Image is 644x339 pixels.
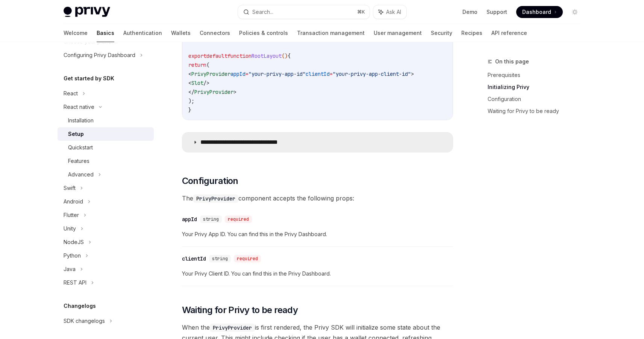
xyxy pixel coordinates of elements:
span: > [411,71,414,77]
span: string [203,216,219,222]
a: Setup [58,127,154,141]
div: Advanced [68,170,94,179]
div: Flutter [64,211,79,220]
h5: Get started by SDK [64,74,114,83]
span: = [245,71,249,77]
span: Configuration [182,175,238,187]
a: Initializing Privy [488,81,587,93]
div: Python [64,251,81,260]
a: Support [486,8,507,16]
a: Security [431,24,452,42]
a: Prerequisites [488,69,587,81]
code: PrivyProvider [193,194,238,203]
span: Dashboard [522,8,551,16]
div: Features [68,157,89,166]
span: { [288,53,291,59]
span: Ask AI [386,8,401,16]
a: Quickstart [58,141,154,154]
span: On this page [495,57,529,66]
div: appId [182,215,197,223]
a: Features [58,154,154,168]
span: Your Privy App ID. You can find this in the Privy Dashboard. [182,230,453,239]
div: NodeJS [64,238,84,247]
span: Slot [191,80,203,86]
span: return [188,62,206,68]
span: RootLayout [252,53,282,59]
span: string [212,256,228,262]
span: appId [230,71,245,77]
div: REST API [64,278,86,287]
span: ( [206,62,209,68]
a: Basics [97,24,114,42]
span: export [188,53,206,59]
div: Java [64,265,76,274]
div: Installation [68,116,94,125]
span: function [227,53,252,59]
a: Demo [462,8,477,16]
a: API reference [491,24,527,42]
span: "your-privy-app-client-id" [333,71,411,77]
a: Policies & controls [239,24,288,42]
div: React native [64,102,94,111]
div: Swift [64,184,76,193]
a: Configuration [488,93,587,105]
a: Dashboard [516,6,563,18]
div: React [64,89,78,98]
div: Android [64,197,83,206]
span: default [206,53,227,59]
span: > [233,89,236,95]
div: required [234,255,261,262]
div: Configuring Privy Dashboard [64,51,135,60]
div: Quickstart [68,143,93,152]
span: PrivyProvider [191,71,230,77]
a: Authentication [123,24,162,42]
a: Welcome [64,24,88,42]
div: Unity [64,224,76,233]
span: < [188,80,191,86]
span: } [188,107,191,113]
a: Transaction management [297,24,365,42]
span: /> [203,80,209,86]
span: clientId [306,71,330,77]
button: Search...⌘K [238,5,370,19]
span: Waiting for Privy to be ready [182,304,298,316]
span: </ [188,89,194,95]
a: Wallets [171,24,191,42]
img: light logo [64,7,110,17]
code: PrivyProvider [210,324,255,332]
span: "your-privy-app-id" [249,71,306,77]
span: < [188,71,191,77]
a: Installation [58,114,154,127]
a: Recipes [461,24,482,42]
div: SDK changelogs [64,316,105,325]
a: User management [374,24,422,42]
button: Ask AI [373,5,406,19]
h5: Changelogs [64,301,96,310]
span: PrivyProvider [194,89,233,95]
span: The component accepts the following props: [182,193,453,203]
div: clientId [182,255,206,262]
span: ⌘ K [357,9,365,15]
span: () [282,53,288,59]
span: Your Privy Client ID. You can find this in the Privy Dashboard. [182,269,453,278]
div: Setup [68,130,84,139]
span: = [330,71,333,77]
a: Connectors [200,24,230,42]
button: Toggle dark mode [569,6,581,18]
div: Search... [252,8,273,17]
div: required [225,215,252,223]
a: Waiting for Privy to be ready [488,105,587,117]
span: ); [188,98,194,104]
